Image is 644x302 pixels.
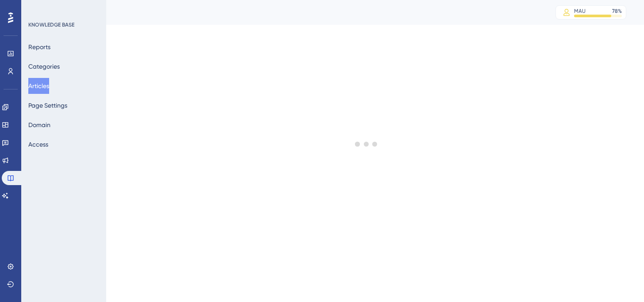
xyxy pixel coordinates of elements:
[28,21,74,28] div: KNOWLEDGE BASE
[612,8,622,15] div: 78 %
[28,97,67,113] button: Page Settings
[28,136,48,152] button: Access
[28,117,50,133] button: Domain
[574,8,586,15] div: MAU
[28,39,50,55] button: Reports
[28,78,49,94] button: Articles
[28,58,60,74] button: Categories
